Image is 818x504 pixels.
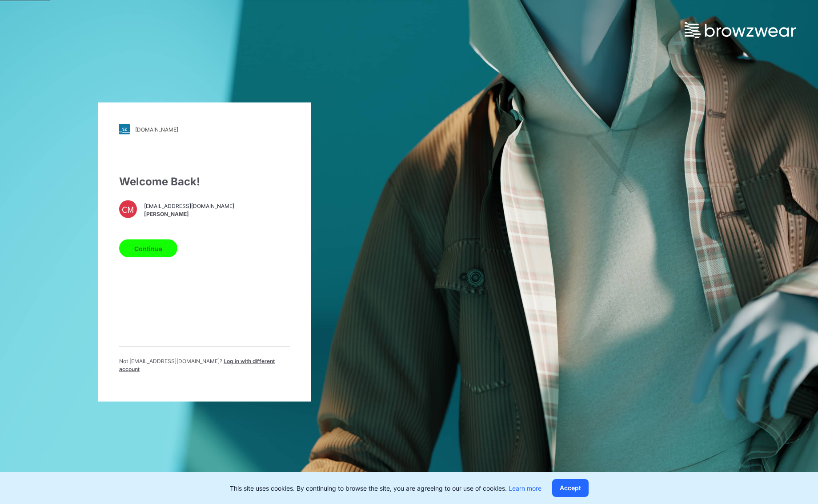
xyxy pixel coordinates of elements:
[135,126,178,132] div: [DOMAIN_NAME]
[509,484,541,492] a: Learn more
[144,202,234,210] span: [EMAIL_ADDRESS][DOMAIN_NAME]
[144,210,234,218] span: [PERSON_NAME]
[119,240,177,257] button: Continue
[119,124,290,135] a: [DOMAIN_NAME]
[552,479,589,497] button: Accept
[119,200,137,218] div: CM
[119,174,290,190] div: Welcome Back!
[119,124,130,135] img: stylezone-logo.562084cfcfab977791bfbf7441f1a819.svg
[230,484,541,493] p: This site uses cookies. By continuing to browse the site, you are agreeing to our use of cookies.
[119,357,290,373] p: Not [EMAIL_ADDRESS][DOMAIN_NAME] ?
[685,22,796,38] img: browzwear-logo.e42bd6dac1945053ebaf764b6aa21510.svg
